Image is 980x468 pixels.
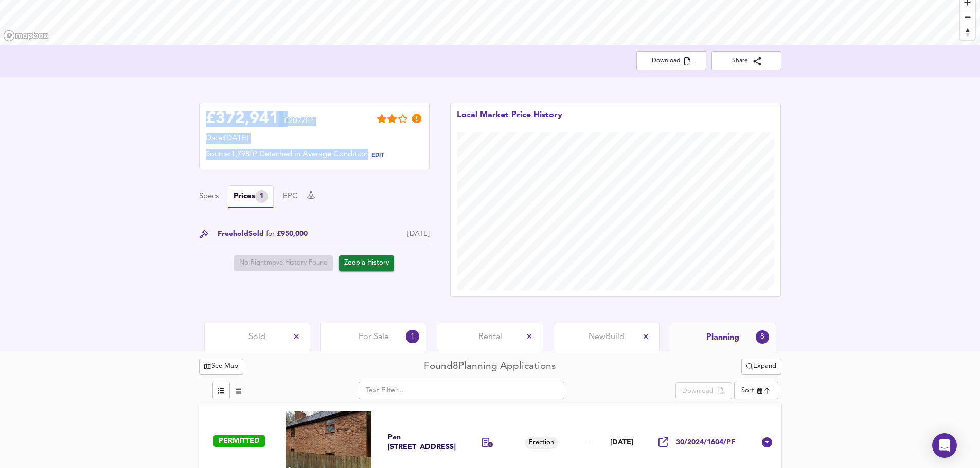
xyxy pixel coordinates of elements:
[206,111,279,127] div: £ 372,941
[756,330,769,344] div: 8
[960,25,975,40] span: Reset bearing to north
[610,438,633,447] span: [DATE]
[266,230,275,237] span: for
[675,382,732,400] div: split button
[248,229,308,239] span: Sold £950,000
[228,185,274,208] button: Prices1
[255,190,268,203] div: 1
[711,51,781,70] button: Share
[199,191,219,202] button: Specs
[206,149,423,162] div: Source: 1,798ft² Detached in Average Condition
[960,10,975,25] span: Zoom out
[359,331,389,343] span: For Sale
[636,51,706,70] button: Download
[734,382,778,399] div: Sort
[339,255,394,271] button: Zoopla History
[218,229,308,239] div: Freehold
[932,433,957,458] div: Open Intercom Messenger
[204,361,239,372] span: See Map
[645,55,698,66] span: Download
[234,190,268,203] div: Prices
[741,359,781,375] div: split button
[248,331,265,343] span: Sold
[960,25,975,40] button: Reset bearing to north
[482,438,493,450] div: Codi to dros y clamp silwair presennol / Erection of a roof over existing silage clamp
[589,331,625,343] span: New Build
[706,332,739,343] span: Planning
[741,386,754,396] div: Sort
[525,437,558,449] div: Erection
[741,359,781,375] button: Expand
[199,359,244,375] button: See Map
[746,361,776,372] span: Expand
[424,360,556,373] div: Found 8 Planning Applications
[283,117,314,132] span: £207/ft²
[676,438,735,447] span: 30/2024/1604/PF
[761,436,773,448] svg: Show Details
[457,109,562,132] div: Local Market Price History
[406,330,419,343] div: 1
[3,30,48,42] a: Mapbox homepage
[344,257,389,269] span: Zoopla History
[407,229,430,239] div: [DATE]
[587,438,592,447] div: -
[213,435,265,447] div: PERMITTED
[478,331,502,343] span: Rental
[206,133,423,144] div: Date: [DATE]
[388,433,458,452] div: Pen [STREET_ADDRESS]
[359,382,564,399] input: Text Filter...
[371,153,384,158] span: EDIT
[720,55,773,66] span: Share
[283,191,298,202] button: EPC
[525,438,558,448] span: Erection
[960,10,975,25] button: Zoom out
